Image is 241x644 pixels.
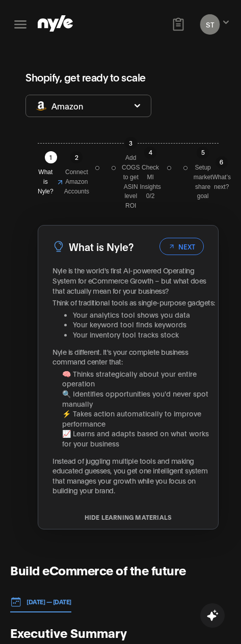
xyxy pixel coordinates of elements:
li: Your analytics tool shows you data [73,310,216,320]
span: Connect Amazon Accounts [64,167,89,197]
span: What’s next? [212,173,230,192]
button: [DATE] — [DATE] [10,592,71,612]
h1: Build eCommerce of the future [10,562,186,578]
button: ST [200,14,220,35]
li: ⚡ Takes action automatically to improve performance [62,408,216,428]
div: 2 [70,151,83,163]
button: HIDE LEARNING MATERIALS [38,514,218,521]
button: Amazon [25,95,151,117]
li: Your inventory tool tracks stock [73,329,216,340]
span: Add COGS to get ASIN level ROI [122,153,140,211]
img: 01.01.24 — 07.01.24 [10,596,21,607]
button: NEXT [159,238,204,255]
div: 4 [144,147,156,159]
li: 🔍 Identifies opportunities you'd never spot manually [62,388,216,408]
img: LightBulb [52,240,65,253]
li: Your keyword tool finds keywords [73,319,216,329]
span: Setup market share goal [194,163,212,201]
p: Nyle is different. It's your complete business command center that: [52,347,216,367]
p: [DATE] — [DATE] [21,597,71,606]
div: 1 [45,151,57,163]
p: Think of traditional tools as single-purpose gadgets: [52,297,216,307]
div: 5 [197,147,209,159]
span: What is Nyle? [38,167,53,197]
p: Nyle is the world's first AI-powered Operating System for eCommerce Growth – but what does that a... [52,265,216,295]
li: 📈 Learns and adapts based on what works for your business [62,428,216,448]
img: Amazon [36,101,46,110]
div: 6 [216,156,228,169]
div: 3 [125,137,137,149]
p: Shopify, get ready to scale [25,69,146,85]
span: Check MI Insights 0/2 [140,163,160,201]
li: 🧠 Thinks strategically about your entire operation [62,369,216,388]
span: Amazon [51,100,83,111]
h3: What is Nyle? [69,239,133,255]
p: Instead of juggling multiple tools and making educated guesses, you get one intelligent system th... [52,456,216,495]
h3: Executive Summary [10,625,127,640]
